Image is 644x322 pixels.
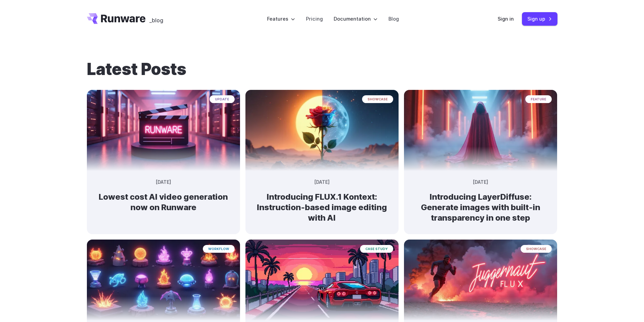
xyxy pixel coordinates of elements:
[87,240,240,321] img: An array of glowing, stylized elemental orbs and flames in various containers and stands, depicte...
[203,245,235,253] span: workflow
[245,240,399,321] img: a red sports car on a futuristic highway with a sunset and city skyline in the background, styled...
[306,15,323,23] a: Pricing
[149,13,163,24] a: _blog
[521,245,552,253] span: showcase
[267,15,295,23] label: Features
[245,90,399,171] img: Surreal rose in a desert landscape, split between day and night with the sun and moon aligned beh...
[245,166,399,234] a: Surreal rose in a desert landscape, split between day and night with the sun and moon aligned beh...
[87,13,146,24] a: Go to /
[156,179,171,186] time: [DATE]
[404,240,557,321] img: creative ad image of powerful runner leaving a trail of pink smoke and sparks, speed, lights floa...
[149,18,163,23] span: _blog
[87,59,557,79] h1: Latest Posts
[314,179,330,186] time: [DATE]
[87,90,240,171] img: Neon-lit movie clapperboard with the word 'RUNWARE' in a futuristic server room
[415,192,546,223] h2: Introducing LayerDiffuse: Generate images with built-in transparency in one step
[256,192,388,223] h2: Introducing FLUX.1 Kontext: Instruction-based image editing with AI
[404,166,557,234] a: A cloaked figure made entirely of bending light and heat distortion, slightly warping the scene b...
[87,166,240,224] a: Neon-lit movie clapperboard with the word 'RUNWARE' in a futuristic server room update [DATE] Low...
[473,179,488,186] time: [DATE]
[498,15,514,23] a: Sign in
[404,90,557,171] img: A cloaked figure made entirely of bending light and heat distortion, slightly warping the scene b...
[522,12,557,25] a: Sign up
[360,245,393,253] span: case study
[98,192,229,213] h2: Lowest cost AI video generation now on Runware
[388,15,399,23] a: Blog
[334,15,378,23] label: Documentation
[525,95,552,103] span: feature
[362,95,393,103] span: showcase
[210,95,235,103] span: update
